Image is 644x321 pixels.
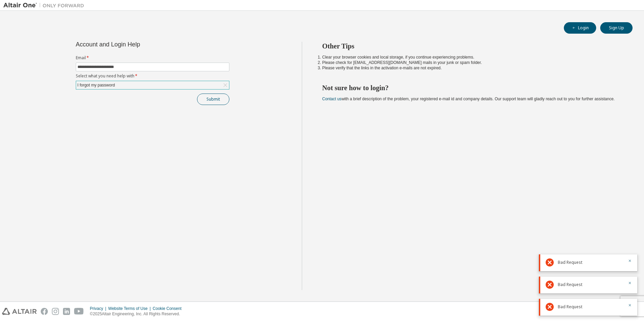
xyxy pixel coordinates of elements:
span: Bad Request [558,260,582,265]
img: facebook.svg [41,308,48,315]
div: Cookie Consent [153,306,185,311]
h2: Other Tips [322,42,621,50]
p: © 2025 Altair Engineering, Inc. All Rights Reserved. [90,311,186,317]
div: Website Terms of Use [108,306,153,311]
label: Email [76,55,229,61]
img: Altair One [3,2,88,9]
a: Contact us [322,97,342,101]
li: Please verify that the links in the activation e-mails are not expired. [322,65,621,71]
button: Login [564,22,596,34]
img: youtube.svg [74,308,84,315]
div: Account and Login Help [76,42,199,47]
span: Bad Request [558,304,582,310]
img: linkedin.svg [63,308,70,315]
label: Select what you need help with [76,73,229,79]
li: Clear your browser cookies and local storage, if you continue experiencing problems. [322,55,621,60]
button: Submit [197,94,229,105]
span: with a brief description of the problem, your registered e-mail id and company details. Our suppo... [322,97,615,101]
button: Sign Up [600,22,633,34]
img: instagram.svg [52,308,59,315]
img: altair_logo.svg [2,308,37,315]
div: Privacy [90,306,108,311]
span: Bad Request [558,282,582,287]
li: Please check for [EMAIL_ADDRESS][DOMAIN_NAME] mails in your junk or spam folder. [322,60,621,65]
div: I forgot my password [76,81,229,89]
div: I forgot my password [76,81,116,89]
h2: Not sure how to login? [322,83,621,92]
